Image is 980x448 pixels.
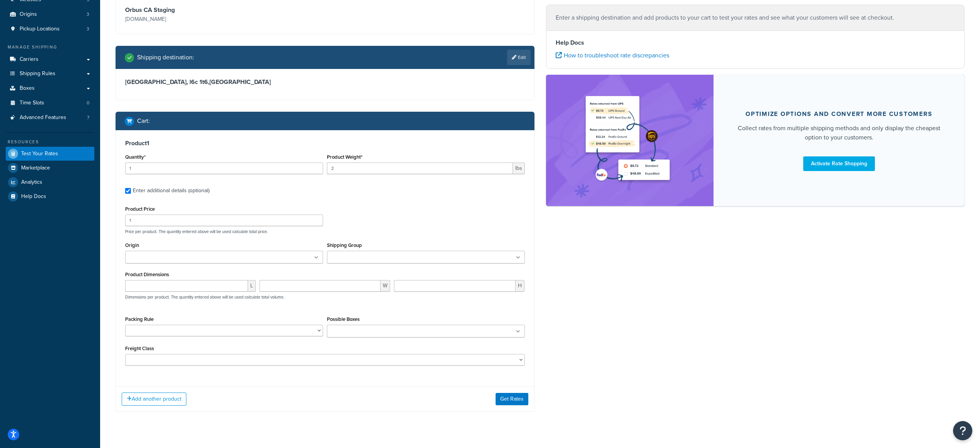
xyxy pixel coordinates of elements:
a: Test Your Rates [6,147,94,161]
a: Pickup Locations3 [6,22,94,36]
label: Packing Rule [125,316,154,322]
input: Enter additional details (optional) [125,188,131,194]
div: Resources [6,139,94,145]
div: Enter additional details (optional) [133,185,209,196]
span: Analytics [21,179,42,186]
a: Origins3 [6,7,94,22]
img: feature-image-rateshop-7084cbbcb2e67ef1d54c2e976f0e592697130d5817b016cf7cc7e13314366067.png [581,86,678,195]
h3: Product 1 [125,139,525,147]
p: Price per product. The quantity entered above will be used calculate total price. [123,229,527,234]
li: Time Slots [6,96,94,110]
label: Quantity* [125,154,146,160]
label: Possible Boxes [327,316,360,322]
button: Get Rates [496,393,528,405]
a: Boxes [6,81,94,96]
span: Boxes [20,85,35,92]
span: Carriers [20,56,39,63]
span: Time Slots [20,100,44,106]
h3: [GEOGRAPHIC_DATA], l6c 1t6 , [GEOGRAPHIC_DATA] [125,78,525,86]
a: Time Slots0 [6,96,94,110]
h2: Cart : [137,117,150,124]
span: Origins [20,11,37,18]
button: Open Resource Center [953,421,972,440]
a: Help Docs [6,190,94,203]
label: Product Dimensions [125,272,169,277]
h4: Help Docs [556,38,955,47]
label: Product Weight* [327,154,362,160]
span: 3 [87,26,89,32]
span: W [380,280,390,292]
span: Pickup Locations [20,26,60,32]
h2: Shipping destination : [137,54,194,61]
span: 7 [87,114,89,121]
span: Marketplace [21,165,50,171]
label: Product Price [125,206,155,212]
a: Activate Rate Shopping [803,156,875,171]
span: Test Your Rates [21,151,58,157]
p: Enter a shipping destination and add products to your cart to test your rates and see what your c... [556,12,955,23]
input: 0.00 [327,163,513,174]
span: lbs [513,163,525,174]
div: Optimize options and convert more customers [745,110,932,118]
span: Shipping Rules [20,70,55,77]
span: L [248,280,256,292]
input: 0 [125,163,323,174]
a: Edit [507,50,531,65]
button: Add another product [122,393,186,406]
span: 0 [87,100,89,106]
span: Help Docs [21,193,46,200]
span: 3 [87,11,89,18]
li: Advanced Features [6,111,94,125]
a: Carriers [6,52,94,67]
h3: Orbus CA Staging [125,6,323,14]
li: Pickup Locations [6,22,94,36]
a: Marketplace [6,161,94,175]
a: Shipping Rules [6,67,94,81]
p: [DOMAIN_NAME] [125,14,323,25]
span: H [516,280,524,292]
label: Shipping Group [327,242,362,248]
div: Collect rates from multiple shipping methods and only display the cheapest option to your customers. [732,124,946,142]
p: Dimensions per product. The quantity entered above will be used calculate total volume. [123,294,285,300]
label: Origin [125,242,139,248]
li: Origins [6,7,94,22]
a: Advanced Features7 [6,111,94,125]
a: Analytics [6,175,94,189]
span: Advanced Features [20,114,66,121]
label: Freight Class [125,346,154,351]
a: How to troubleshoot rate discrepancies [556,51,669,60]
div: Manage Shipping [6,44,94,50]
